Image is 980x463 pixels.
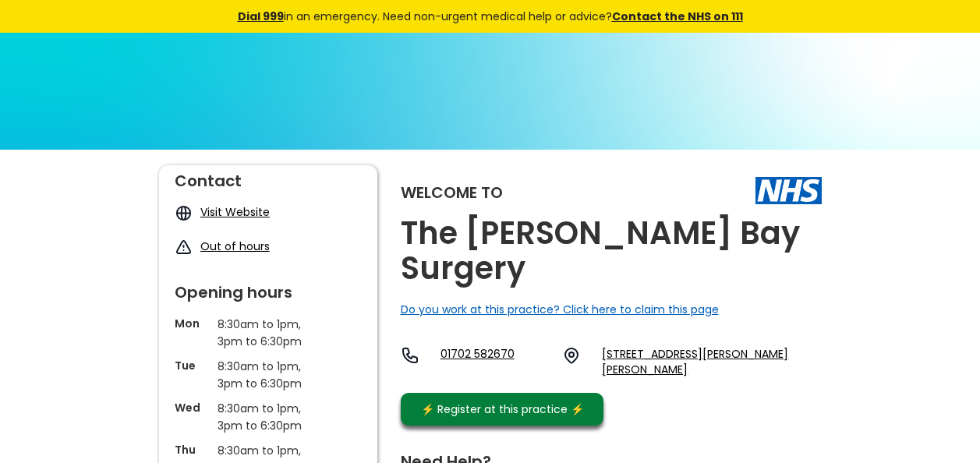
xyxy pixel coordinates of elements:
[238,9,284,24] a: Dial 999
[175,165,362,189] div: Contact
[401,393,603,426] a: ⚡️ Register at this practice ⚡️
[132,8,849,25] div: in an emergency. Need non-urgent medical help or advice?
[175,400,210,415] p: Wed
[440,346,550,377] a: 01702 582670
[401,216,822,286] h2: The [PERSON_NAME] Bay Surgery
[175,239,193,256] img: exclamation icon
[175,277,362,300] div: Opening hours
[200,204,270,220] a: Visit Website
[218,400,319,434] p: 8:30am to 1pm, 3pm to 6:30pm
[562,346,581,365] img: practice location icon
[401,346,419,365] img: telephone icon
[175,442,210,458] p: Thu
[413,401,593,418] div: ⚡️ Register at this practice ⚡️
[401,185,503,200] div: Welcome to
[200,239,270,254] a: Out of hours
[175,316,210,331] p: Mon
[755,177,822,203] img: The NHS logo
[218,358,319,392] p: 8:30am to 1pm, 3pm to 6:30pm
[218,316,319,350] p: 8:30am to 1pm, 3pm to 6:30pm
[401,302,719,317] a: Do you work at this practice? Click here to claim this page
[175,204,193,222] img: globe icon
[602,346,821,377] a: [STREET_ADDRESS][PERSON_NAME][PERSON_NAME]
[175,358,210,373] p: Tue
[612,9,743,24] a: Contact the NHS on 111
